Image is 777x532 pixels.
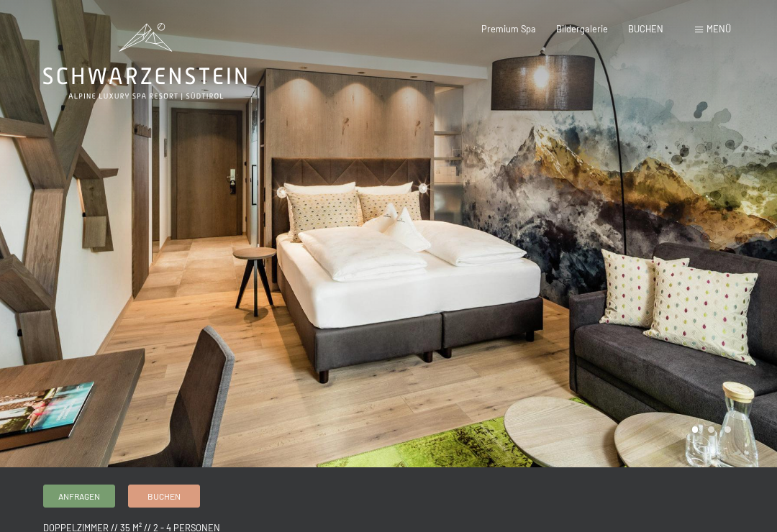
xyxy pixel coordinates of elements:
[706,23,731,35] span: Menü
[58,490,100,503] span: Anfragen
[481,23,536,35] a: Premium Spa
[147,490,181,503] span: Buchen
[628,23,663,35] a: BUCHEN
[44,485,114,507] a: Anfragen
[556,23,608,35] a: Bildergalerie
[129,485,199,507] a: Buchen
